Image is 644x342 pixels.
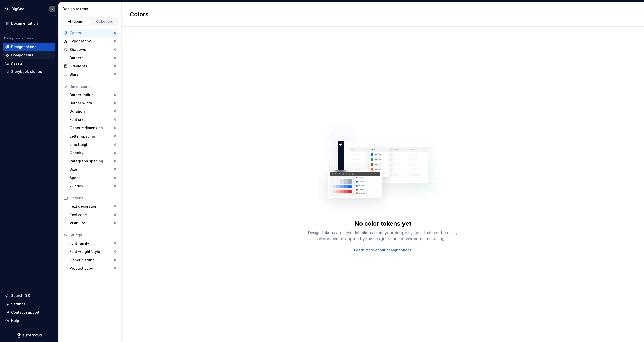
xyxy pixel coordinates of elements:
div: 0 [114,250,116,254]
a: Colors0 [62,29,118,37]
div: Storybook stories [11,69,42,74]
a: Generic string0 [68,256,118,264]
div: Contact support [11,310,39,315]
a: Border radius0 [68,91,118,99]
div: Generic dimension [70,125,114,131]
div: 0 [114,72,116,76]
div: Help [11,318,19,323]
h2: Colors [130,10,149,18]
a: Letter spacing0 [68,132,118,140]
div: Text decoration [70,204,114,209]
div: Space [70,175,114,180]
a: Documentation [3,19,55,27]
a: Storybook stories [3,68,55,76]
a: Z-index0 [68,182,118,190]
a: Text decoration0 [68,202,118,210]
div: Design tokens [11,44,36,49]
a: Assets [3,59,55,67]
div: Z-index [70,184,114,189]
a: Blurs0 [62,70,118,78]
a: Duration0 [68,107,118,115]
div: Line height [70,142,114,147]
div: 0 [114,176,116,180]
button: Help [3,317,55,325]
div: Paragraph spacing [70,159,114,164]
div: BigGeo [12,6,24,11]
button: VTBigGeoY [1,3,57,14]
div: Opacity [70,150,114,155]
div: 0 [114,31,116,35]
div: 0 [114,143,116,147]
div: Blurs [70,72,114,77]
div: Strings [70,233,116,238]
div: 0 [114,48,116,52]
button: Contact support [3,308,55,316]
a: Generic dimension0 [68,124,118,132]
div: 0 [114,241,116,245]
a: Components [3,51,55,59]
div: 0 [114,258,116,262]
a: Shadows0 [62,46,118,54]
button: Collapse sidebar [51,12,58,19]
a: Text case0 [68,211,118,219]
div: 0 [114,64,116,68]
div: Text case [70,212,114,217]
div: 0 [114,118,116,122]
div: 0 [114,134,116,138]
div: 0 [114,221,116,225]
div: 0 [114,204,116,208]
a: Borders0 [62,54,118,62]
div: Product copy [70,266,114,271]
a: Gradients0 [62,62,118,70]
div: Collections [92,20,117,24]
a: Product copy0 [68,264,118,272]
div: Assets [11,61,23,66]
a: Size0 [68,165,118,174]
a: Visibility0 [68,219,118,227]
div: Visibility [70,221,114,226]
div: 0 [114,101,116,105]
a: Typography0 [62,37,118,45]
div: Generic string [70,258,114,263]
div: Colors [70,30,114,35]
a: Space0 [68,174,118,182]
a: Font weight/style0 [68,248,118,256]
div: Gradients [70,64,114,69]
div: 0 [114,126,116,130]
div: 0 [114,151,116,155]
svg: Supernova Logo [17,333,42,338]
div: 0 [114,39,116,43]
div: 0 [114,109,116,113]
div: 0 [114,93,116,97]
div: Typography [70,39,114,44]
div: 0 [114,56,116,60]
a: Learn more about design tokens [354,248,412,253]
div: Size [70,167,114,172]
a: Border width0 [68,99,118,107]
div: 0 [114,266,116,270]
div: Design tokens are style definitions from your design system, that can be easily referenced or app... [302,230,463,242]
a: Font family0 [68,239,118,247]
a: Font size0 [68,116,118,124]
a: Paragraph spacing0 [68,157,118,165]
div: Documentation [11,21,38,26]
div: Search ⌘K [11,293,30,298]
div: Y [52,7,53,11]
div: Border radius [70,92,114,97]
div: 0 [114,213,116,217]
div: Duration [70,109,114,114]
a: Settings [3,300,55,308]
a: Opacity0 [68,149,118,157]
a: Design tokens [3,43,55,51]
div: Components [11,53,33,58]
div: Options [70,196,116,201]
a: Line height0 [68,141,118,149]
div: All tokens [63,20,88,24]
div: Settings [11,302,26,307]
div: Letter spacing [70,134,114,139]
div: Design tokens [63,6,119,11]
div: Font family [70,241,114,246]
div: Borders [70,55,114,60]
div: 0 [114,167,116,172]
